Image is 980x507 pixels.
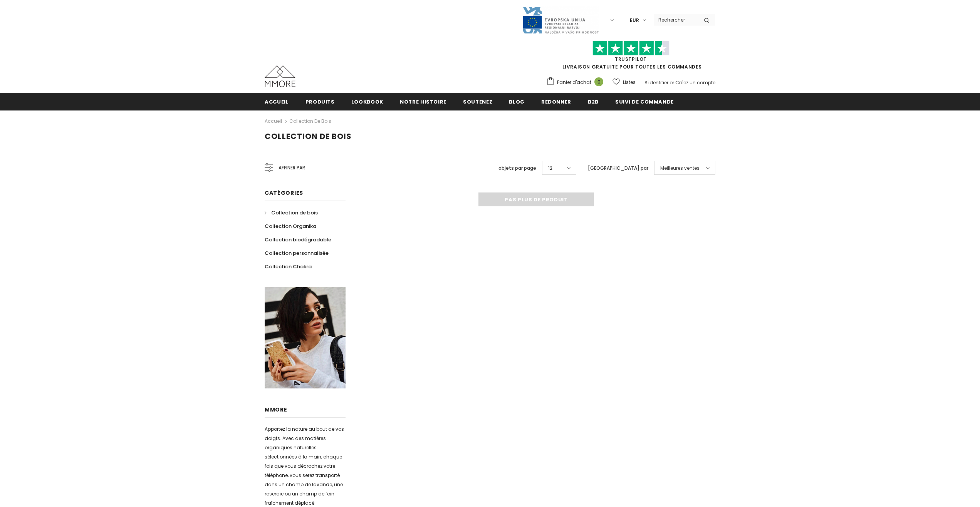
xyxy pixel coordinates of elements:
[546,77,607,88] a: Panier d'achat 0
[509,98,525,105] span: Blog
[509,93,525,110] a: Blog
[541,98,571,105] span: Redonner
[265,117,282,126] a: Accueil
[463,98,492,105] span: soutenez
[265,223,316,230] span: Collection Organika
[644,79,668,86] a: S'identifier
[463,93,492,110] a: soutenez
[498,164,536,172] label: objets par page
[522,17,599,23] a: Javni Razpis
[351,93,383,110] a: Lookbook
[265,219,316,233] a: Collection Organika
[546,44,715,70] span: LIVRAISON GRATUITE POUR TOUTES LES COMMANDES
[265,98,289,105] span: Accueil
[265,189,303,197] span: Catégories
[305,93,335,110] a: Produits
[265,406,287,413] span: MMORE
[522,6,599,34] img: Javni Razpis
[265,93,289,110] a: Accueil
[289,118,331,124] a: Collection de bois
[541,93,571,110] a: Redonner
[351,98,383,105] span: Lookbook
[592,41,670,56] img: Faites confiance aux étoiles pilotes
[265,65,295,87] img: Cas MMORE
[588,98,599,105] span: B2B
[265,131,352,142] span: Collection de bois
[265,246,329,260] a: Collection personnalisée
[400,93,446,110] a: Notre histoire
[265,233,331,246] a: Collection biodégradable
[265,260,312,273] a: Collection Chakra
[557,79,591,86] span: Panier d'achat
[615,98,674,105] span: Suivi de commande
[623,79,636,86] span: Listes
[265,206,318,219] a: Collection de bois
[265,236,331,243] span: Collection biodégradable
[588,164,648,172] label: [GEOGRAPHIC_DATA] par
[265,249,329,257] span: Collection personnalisée
[594,77,603,86] span: 0
[279,164,305,172] span: Affiner par
[615,93,674,110] a: Suivi de commande
[400,98,446,105] span: Notre histoire
[615,56,647,62] a: TrustPilot
[265,263,312,270] span: Collection Chakra
[654,14,698,25] input: Search Site
[305,98,335,105] span: Produits
[660,164,700,172] span: Meilleures ventes
[675,79,715,86] a: Créez un compte
[588,93,599,110] a: B2B
[612,75,636,89] a: Listes
[630,17,639,24] span: EUR
[548,164,552,172] span: 12
[271,209,318,216] span: Collection de bois
[670,79,674,86] span: or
